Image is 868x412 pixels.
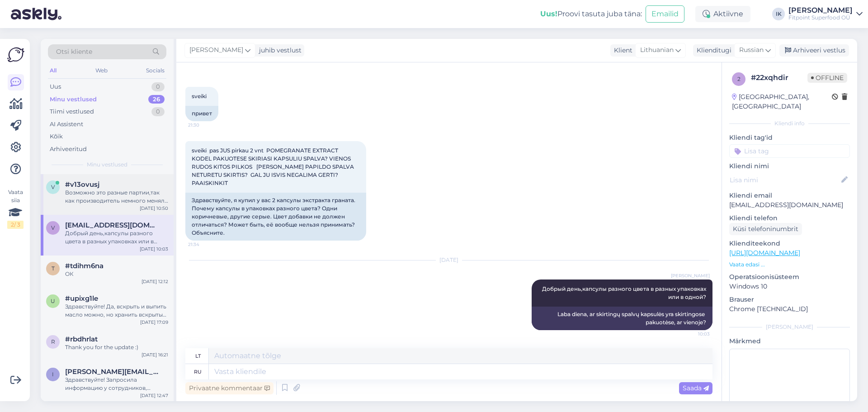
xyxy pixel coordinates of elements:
[729,239,850,248] p: Klienditeekond
[730,175,840,185] input: Lisa nimi
[729,133,850,142] p: Kliendi tag'id
[50,132,63,141] div: Kõik
[52,265,55,272] span: t
[683,384,709,392] span: Saada
[148,95,165,104] div: 26
[51,184,55,190] span: v
[772,8,785,20] div: IK
[729,272,850,282] p: Operatsioonisüsteem
[729,119,850,128] div: Kliendi info
[192,147,355,186] span: sveiki pas JUS pirkau 2 vnt POMEGRANATE EXTRACT KODEL PAKUOTESE SKIRIASI KAPSULIU SPALVA? VIENOS ...
[142,278,168,285] div: [DATE] 12:12
[610,46,632,55] div: Klient
[540,9,642,19] div: Proovi tasuta juba täna:
[188,241,222,248] span: 21:34
[65,189,168,205] div: Возможно это разные партии,так как производитель немного менял состав
[185,382,274,394] div: Privaatne kommentaar
[729,161,850,171] p: Kliendi nimi
[194,364,202,379] div: ru
[87,161,127,169] span: Minu vestlused
[729,223,802,235] div: Küsi telefoninumbrit
[188,122,222,128] span: 21:30
[729,191,850,200] p: Kliendi email
[737,76,741,82] span: 2
[65,368,159,376] span: irina.obraztsova@mail.ru
[151,82,165,91] div: 0
[51,298,55,304] span: u
[51,224,55,231] span: v
[788,7,853,14] div: [PERSON_NAME]
[729,323,850,331] div: [PERSON_NAME]
[729,282,850,291] p: Windows 10
[65,343,168,351] div: Thank you for the update :)
[807,73,847,83] span: Offline
[185,193,366,241] div: Здравствуйте, я купил у вас 2 капсулы экстракта граната. Почему капсулы в упаковках разного цвета...
[729,249,800,257] a: [URL][DOMAIN_NAME]
[185,256,712,264] div: [DATE]
[142,351,168,358] div: [DATE] 16:21
[65,262,104,270] span: #tdihm6na
[65,376,168,392] div: Здравствуйте! Запросила информацию у сотрудников, отвечающих за оформление заказов. Как только по...
[255,46,302,55] div: juhib vestlust
[7,188,24,229] div: Vaata siia
[729,295,850,304] p: Brauser
[788,14,853,21] div: Fitpoint Superfood OÜ
[51,338,55,345] span: r
[7,46,24,63] img: Askly Logo
[192,93,207,99] span: sveiki
[151,107,165,116] div: 0
[65,270,168,278] div: ОК
[693,46,731,55] div: Klienditugi
[671,272,710,279] span: [PERSON_NAME]
[50,120,83,129] div: AI Assistent
[729,200,850,210] p: [EMAIL_ADDRESS][DOMAIN_NAME]
[729,260,850,269] p: Vaata edasi ...
[7,221,24,229] div: 2 / 3
[140,392,168,399] div: [DATE] 12:47
[185,106,218,121] div: привет
[56,47,92,57] span: Otsi kliente
[732,92,832,111] div: [GEOGRAPHIC_DATA], [GEOGRAPHIC_DATA]
[729,213,850,223] p: Kliendi telefon
[729,336,850,346] p: Märkmed
[542,285,708,300] span: Добрый день,капсулы разного цвета в разных упаковках или в одной?
[50,95,97,104] div: Minu vestlused
[48,65,58,76] div: All
[65,335,98,343] span: #rbdhrlat
[65,180,99,189] span: #v13ovusj
[94,65,109,76] div: Web
[729,304,850,314] p: Chrome [TECHNICAL_ID]
[50,107,94,116] div: Tiimi vestlused
[695,6,750,22] div: Aktiivne
[739,45,764,55] span: Russian
[140,246,168,252] div: [DATE] 10:03
[540,9,557,18] b: Uus!
[751,72,807,83] div: # 22xqhdir
[729,144,850,158] input: Lisa tag
[195,348,201,364] div: lt
[646,5,684,23] button: Emailid
[50,145,87,154] div: Arhiveeritud
[788,7,863,21] a: [PERSON_NAME]Fitpoint Superfood OÜ
[140,205,168,212] div: [DATE] 10:50
[65,229,168,246] div: Добрый день,капсулы разного цвета в разных упаковках или в одной?
[144,65,166,76] div: Socials
[50,82,61,91] div: Uus
[65,294,98,303] span: #upixg1le
[65,221,159,229] span: valdaskeramika@gmail.com
[65,303,168,319] div: Здравствуйте! Да, вскрыть и выпить масло можно, но хранить вскрытые капсулы “на потом” не стоит —...
[52,371,54,378] span: i
[140,319,168,326] div: [DATE] 17:09
[189,45,243,55] span: [PERSON_NAME]
[532,307,712,330] div: Laba diena, ar skirtingų spalvų kapsulės yra skirtingose ​​pakuotėse, ar vienoje?
[676,331,710,337] span: 10:03
[779,44,849,57] div: Arhiveeri vestlus
[640,45,674,55] span: Lithuanian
